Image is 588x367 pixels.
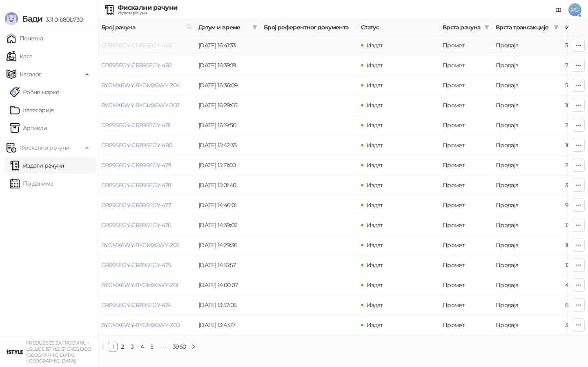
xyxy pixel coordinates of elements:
[128,342,137,351] a: 3
[367,241,383,249] span: Издат
[367,261,383,269] span: Издат
[98,175,195,195] td: CR895EGY-CR895EGY-478
[367,201,383,209] span: Издат
[98,20,195,35] th: Број рачуна
[137,342,147,352] li: 4
[101,122,171,129] a: CR895EGY-CR895EGY-481
[20,139,69,156] span: Фискални рачуни
[492,235,562,255] td: Продаја
[367,321,383,329] span: Издат
[10,157,65,174] a: Издати рачуни
[7,30,43,46] a: Почетна
[191,344,196,349] span: right
[118,11,177,15] div: Издати рачуни
[101,281,178,289] a: 8YGMX6WY-8YGMX6WY-201
[10,175,53,192] a: По данима
[98,115,195,135] td: CR895EGY-CR895EGY-481
[439,295,492,315] td: Промет
[118,4,177,11] div: Фискални рачуни
[195,95,261,115] td: [DATE] 16:29:05
[367,221,383,229] span: Издат
[127,342,137,352] li: 3
[22,14,42,24] span: Бади
[195,115,261,135] td: [DATE] 16:19:50
[492,115,562,135] td: Продаја
[367,82,383,89] span: Издат
[101,241,180,249] a: 8YGMX6WY-8YGMX6WY-202
[367,161,383,169] span: Издат
[367,301,383,309] span: Издат
[98,315,195,335] td: 8YGMX6WY-8YGMX6WY-200
[367,62,383,69] span: Издат
[439,195,492,215] td: Промет
[492,55,562,75] td: Продаја
[439,115,492,135] td: Промет
[101,261,171,269] a: CR895EGY-CR895EGY-475
[195,215,261,235] td: [DATE] 14:39:02
[98,295,195,315] td: CR895EGY-CR895EGY-474
[439,155,492,175] td: Промет
[261,20,358,35] th: Број референтног документа
[98,342,108,352] button: left
[367,281,383,289] span: Издат
[98,215,195,235] td: CR895EGY-CR895EGY-476
[170,342,188,351] a: 3960
[98,342,108,352] li: Претходна страна
[98,235,195,255] td: 8YGMX6WY-8YGMX6WY-202
[98,95,195,115] td: 8YGMX6WY-8YGMX6WY-203
[98,255,195,275] td: CR895EGY-CR895EGY-475
[195,235,261,255] td: [DATE] 14:29:36
[98,155,195,175] td: CR895EGY-CR895EGY-479
[138,342,147,351] a: 4
[195,55,261,75] td: [DATE] 16:39:19
[195,195,261,215] td: [DATE] 14:46:01
[108,342,118,352] li: 1
[101,82,180,89] a: 8YGMX6WY-8YGMX6WY-204
[439,35,492,55] td: Промет
[251,21,259,33] span: filter
[10,102,54,118] a: Категорије
[554,25,559,30] span: filter
[439,20,492,35] th: Врста рачуна
[118,342,127,351] a: 2
[568,3,581,16] span: PG
[439,175,492,195] td: Промет
[195,155,261,175] td: [DATE] 15:21:00
[367,102,383,109] span: Издат
[439,315,492,335] td: Промет
[98,195,195,215] td: CR895EGY-CR895EGY-477
[10,120,47,136] a: ArtikliАртикли
[492,275,562,295] td: Продаја
[358,20,439,35] th: Статус
[195,175,261,195] td: [DATE] 15:01:40
[443,23,481,32] span: Врста рачуна
[157,342,170,352] li: Следећих 5 Страна
[492,215,562,235] td: Продаја
[189,342,198,352] li: Следећа страна
[252,25,257,30] span: filter
[492,195,562,215] td: Продаја
[492,35,562,55] td: Продаја
[10,84,59,100] a: Робне марке
[195,35,261,55] td: [DATE] 16:41:33
[439,55,492,75] td: Промет
[439,215,492,235] td: Промет
[118,342,127,352] li: 2
[101,102,180,109] a: 8YGMX6WY-8YGMX6WY-203
[492,95,562,115] td: Продаја
[98,35,195,55] td: CR895EGY-CR895EGY-483
[147,342,157,352] li: 5
[195,275,261,295] td: [DATE] 14:00:07
[492,155,562,175] td: Продаја
[367,181,383,189] span: Издат
[492,135,562,155] td: Продаја
[367,141,383,149] span: Издат
[170,342,189,352] li: 3960
[101,221,171,229] a: CR895EGY-CR895EGY-476
[98,55,195,75] td: CR895EGY-CR895EGY-482
[20,66,42,82] span: Каталог
[367,42,383,49] span: Издат
[42,16,82,23] span: 3.11.0-b80b730
[189,342,198,352] button: right
[496,23,550,32] span: Врста трансакције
